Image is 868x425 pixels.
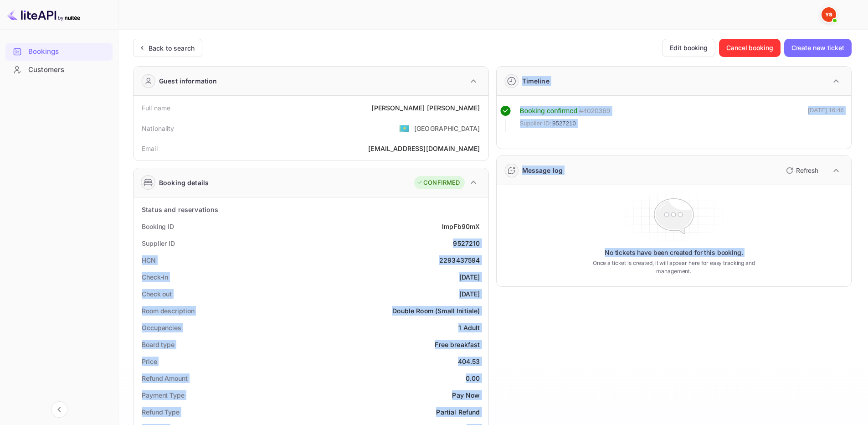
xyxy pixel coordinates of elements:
[5,43,113,61] div: Bookings
[399,120,410,136] span: United States
[552,119,576,128] span: 9527210
[781,163,822,178] button: Refresh
[142,103,170,113] div: Full name
[142,407,180,417] div: Refund Type
[142,373,188,383] div: Refund Amount
[520,119,552,128] span: Supplier ID:
[436,407,480,417] div: Partial Refund
[368,144,480,153] div: [EMAIL_ADDRESS][DOMAIN_NAME]
[784,39,852,57] button: Create new ticket
[458,323,480,332] div: 1 Adult
[459,289,480,299] div: [DATE]
[452,390,480,400] div: Pay Now
[605,248,743,257] p: No tickets have been created for this booking.
[142,238,175,248] div: Supplier ID
[142,255,156,265] div: HCN
[159,76,217,86] div: Guest information
[142,272,168,282] div: Check-in
[7,7,80,22] img: LiteAPI logo
[142,323,181,332] div: Occupancies
[142,144,158,153] div: Email
[5,61,113,78] a: Customers
[159,178,209,187] div: Booking details
[142,289,172,299] div: Check out
[51,401,67,418] button: Collapse navigation
[371,103,480,113] div: [PERSON_NAME] [PERSON_NAME]
[142,205,218,214] div: Status and reservations
[416,178,460,187] div: CONFIRMED
[142,306,194,316] div: Room description
[578,259,769,275] p: Once a ticket is created, it will appear here for easy tracking and management.
[522,76,550,86] div: Timeline
[142,390,185,400] div: Payment Type
[453,238,480,248] div: 9527210
[142,340,175,349] div: Board type
[719,39,781,57] button: Cancel booking
[28,65,108,75] div: Customers
[142,222,174,231] div: Booking ID
[142,357,157,366] div: Price
[5,61,113,79] div: Customers
[520,106,578,116] div: Booking confirmed
[466,373,480,383] div: 0.00
[142,124,175,133] div: Nationality
[808,106,844,132] div: [DATE] 16:46
[435,340,480,349] div: Free breakfast
[28,47,108,57] div: Bookings
[442,222,480,231] div: lmpFb90mX
[459,272,480,282] div: [DATE]
[5,43,113,60] a: Bookings
[439,255,480,265] div: 2293437594
[796,166,818,175] p: Refresh
[392,306,480,316] div: Double Room (Small Initiale)
[458,357,480,366] div: 404.53
[149,43,195,53] div: Back to search
[414,124,480,133] div: [GEOGRAPHIC_DATA]
[662,39,715,57] button: Edit booking
[822,7,836,22] img: Yandex Support
[579,106,610,116] div: # 4020369
[522,166,563,175] div: Message log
